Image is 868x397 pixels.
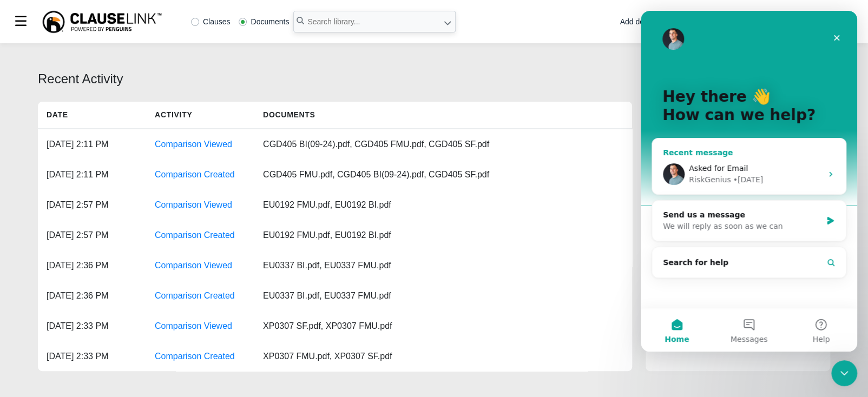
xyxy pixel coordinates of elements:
h5: Date [38,102,146,128]
a: Comparison Viewed [155,321,232,330]
a: Comparison Viewed [155,261,232,270]
input: Search library... [293,11,456,32]
a: Comparison Created [155,170,235,179]
div: [DATE] 2:36 PM [38,250,146,281]
h5: Activity [146,102,254,128]
div: CGD405 FMU.pdf, CGD405 BI(09-24).pdf, CGD405 SF.pdf [254,160,498,190]
div: Recent Activity [38,69,830,89]
a: Comparison Viewed [155,200,232,209]
iframe: Intercom live chat [831,360,857,386]
a: Comparison Created [155,230,235,240]
a: Comparison Viewed [155,140,232,149]
div: CGD405 BI(09-24).pdf, CGD405 FMU.pdf, CGD405 SF.pdf [254,129,498,160]
a: Comparison Created [155,352,235,361]
div: [DATE] 2:36 PM [38,281,146,311]
div: [DATE] 2:33 PM [38,341,146,372]
label: Documents [239,18,289,25]
div: EU0192 FMU.pdf, EU0192 BI.pdf [254,190,471,220]
div: Add document [620,16,668,28]
img: ClauseLink [41,10,163,34]
a: Comparison Created [155,291,235,300]
div: EU0337 BI.pdf, EU0337 FMU.pdf [254,281,471,311]
div: [DATE] 2:11 PM [38,160,146,190]
div: XP0307 SF.pdf, XP0307 FMU.pdf [254,311,471,341]
h5: Documents [254,102,471,128]
div: XP0307 FMU.pdf, XP0307 SF.pdf [254,341,471,372]
div: EU0192 FMU.pdf, EU0192 BI.pdf [254,220,471,250]
div: EU0337 BI.pdf, EU0337 FMU.pdf [254,250,471,281]
div: [DATE] 2:57 PM [38,220,146,250]
iframe: Intercom live chat [641,11,857,352]
div: [DATE] 2:11 PM [38,129,146,160]
div: [DATE] 2:33 PM [38,311,146,341]
label: Clauses [191,18,231,25]
div: [DATE] 2:57 PM [38,190,146,220]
